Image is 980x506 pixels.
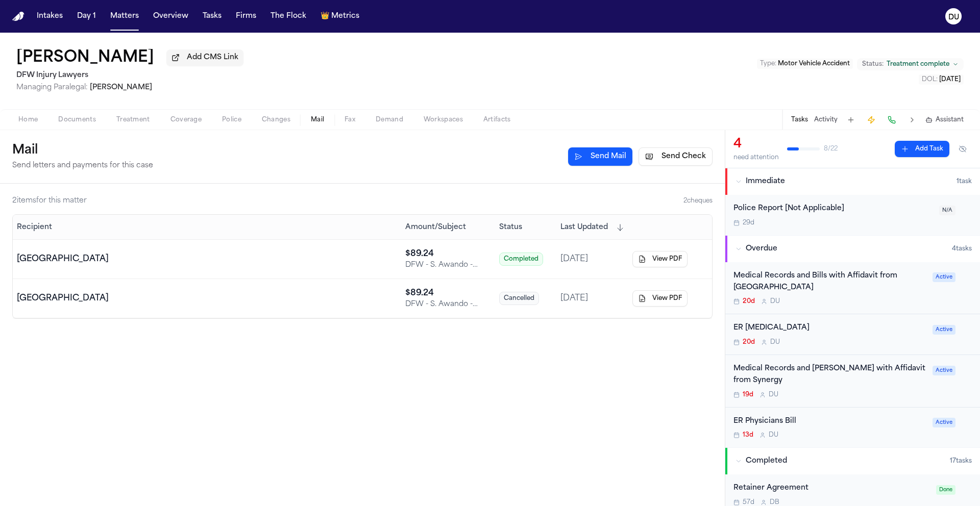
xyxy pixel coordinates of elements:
span: N/A [939,206,955,215]
a: Home [12,12,24,21]
div: Retainer Agreement [733,483,930,494]
span: D U [769,391,778,399]
button: Overdue4tasks [725,236,980,262]
button: Day 1 [73,7,100,26]
td: [DATE] [556,279,628,318]
div: ER Physicians Bill [733,416,926,427]
span: Assistant [936,116,964,124]
span: 19d [743,391,753,399]
span: Coverage [170,116,202,124]
div: Open task: ER Physicians Bill [725,408,980,448]
button: Send Mail [568,147,632,166]
span: Changes [262,116,290,124]
button: Firms [232,7,260,26]
button: Assistant [925,116,964,124]
div: ER [MEDICAL_DATA] [733,322,926,334]
span: 20d [743,338,755,346]
span: 8 / 22 [824,145,838,153]
span: 4 task s [952,245,972,253]
div: $ 89.24 [405,287,491,299]
span: Managing Paralegal: [16,84,88,91]
span: [PERSON_NAME] [90,84,152,91]
span: Completed [746,456,787,466]
button: Recipient [17,222,52,233]
a: Matters [106,7,143,26]
span: D U [770,297,780,306]
button: View PDF [632,251,688,267]
button: Make a Call [885,113,899,127]
span: DOL : [922,77,938,83]
div: DFW - S. Awando - Payment to [DEMOGRAPHIC_DATA] for ER Records [405,260,491,270]
span: Add CMS Link [187,53,238,63]
button: Edit DOL: 2025-07-10 [919,74,964,85]
button: Intakes [33,7,67,26]
span: Immediate [746,176,785,187]
span: Active [933,418,955,427]
button: Immediate1task [725,168,980,195]
div: Medical Records and Bills with Affidavit from [GEOGRAPHIC_DATA] [733,270,926,294]
button: Add CMS Link [166,49,243,66]
div: Open task: ER Radiology [725,314,980,355]
div: Open task: Medical Records and Bills with Affidavit from Methodist Mansfield Medical Center [725,262,980,315]
span: Type : [760,61,776,67]
button: Edit Type: Motor Vehicle Accident [757,59,853,69]
span: Treatment complete [887,60,949,68]
div: Open task: Medical Records and Bills with Affidavit from Synergy [725,355,980,408]
div: need attention [733,154,779,162]
h1: [PERSON_NAME] [16,49,154,67]
button: Overview [149,7,192,26]
span: Cancelled [499,292,539,305]
h2: DFW Injury Lawyers [16,69,243,82]
span: 29d [743,219,754,227]
span: Active [933,366,955,375]
div: [GEOGRAPHIC_DATA] [17,292,109,305]
span: [DATE] [939,77,961,83]
button: Change status from Treatment complete [857,58,964,70]
span: 2 cheque s [683,197,713,205]
button: crownMetrics [316,7,363,26]
button: Hide completed tasks (⌘⇧H) [953,141,972,157]
button: Tasks [791,116,808,124]
span: Mail [311,116,324,124]
span: Active [933,325,955,335]
span: 17 task s [950,457,972,465]
button: Amount/Subject [405,222,466,233]
span: Last Updated [560,222,608,233]
button: Add Task [895,141,949,157]
button: Tasks [199,7,226,26]
span: 20d [743,297,755,306]
span: Overdue [746,244,777,254]
span: Fax [345,116,355,124]
span: Done [936,485,955,495]
button: The Flock [266,7,310,26]
button: Add Task [844,113,858,127]
div: $ 89.24 [405,248,491,260]
div: Police Report [Not Applicable] [733,203,933,215]
p: Send letters and payments for this case [12,161,153,171]
span: 13d [743,431,753,439]
span: Status: [862,60,884,68]
button: Completed17tasks [725,448,980,474]
span: Documents [58,116,96,124]
div: [GEOGRAPHIC_DATA] [17,253,109,265]
button: Create Immediate Task [864,113,878,127]
div: 2 item s for this matter [12,196,87,206]
span: Artifacts [483,116,511,124]
span: Motor Vehicle Accident [778,61,850,67]
div: 4 [733,136,779,153]
div: Open task: Police Report [Not Applicable] [725,195,980,235]
span: Workspaces [424,116,463,124]
button: Edit matter name [16,49,154,67]
td: [DATE] [556,240,628,279]
h1: Mail [12,142,153,159]
button: Status [499,222,522,233]
span: D U [770,338,780,346]
span: D U [769,431,778,439]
